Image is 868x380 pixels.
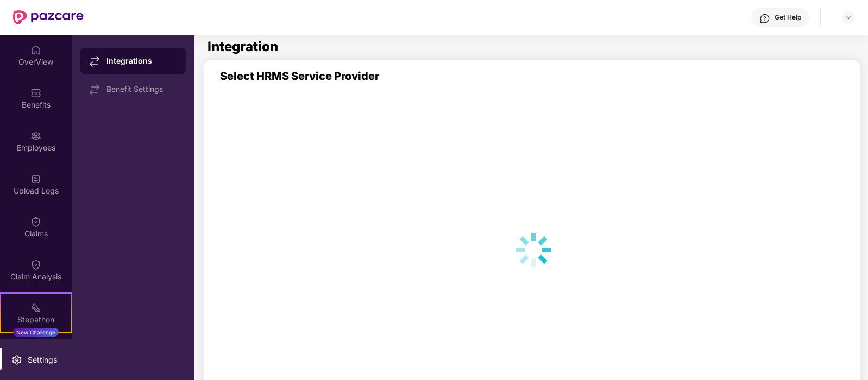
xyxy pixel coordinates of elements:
div: New Challenge [13,328,59,337]
div: Get Help [775,13,801,22]
img: svg+xml;base64,PHN2ZyB4bWxucz0iaHR0cDovL3d3dy53My5vcmcvMjAwMC9zdmciIHdpZHRoPSIxNy44MzIiIGhlaWdodD... [89,56,100,67]
img: svg+xml;base64,PHN2ZyBpZD0iQ2xhaW0iIHhtbG5zPSJodHRwOi8vd3d3LnczLm9yZy8yMDAwL3N2ZyIgd2lkdGg9IjIwIi... [30,216,41,227]
img: svg+xml;base64,PHN2ZyBpZD0iQ2xhaW0iIHhtbG5zPSJodHRwOi8vd3d3LnczLm9yZy8yMDAwL3N2ZyIgd2lkdGg9IjIwIi... [30,259,41,270]
img: svg+xml;base64,PHN2ZyBpZD0iQmVuZWZpdHMiIHhtbG5zPSJodHRwOi8vd3d3LnczLm9yZy8yMDAwL3N2ZyIgd2lkdGg9Ij... [30,88,41,98]
img: svg+xml;base64,PHN2ZyBpZD0iSG9tZSIgeG1sbnM9Imh0dHA6Ly93d3cudzMub3JnLzIwMDAvc3ZnIiB3aWR0aD0iMjAiIG... [30,45,41,55]
div: Stepathon [1,314,71,325]
div: Benefit Settings [106,85,177,94]
div: Settings [24,354,60,365]
img: svg+xml;base64,PHN2ZyBpZD0iSGVscC0zMngzMiIgeG1sbnM9Imh0dHA6Ly93d3cudzMub3JnLzIwMDAvc3ZnIiB3aWR0aD... [759,13,770,24]
img: svg+xml;base64,PHN2ZyBpZD0iRHJvcGRvd24tMzJ4MzIiIHhtbG5zPSJodHRwOi8vd3d3LnczLm9yZy8yMDAwL3N2ZyIgd2... [844,13,853,22]
img: svg+xml;base64,PHN2ZyBpZD0iVXBsb2FkX0xvZ3MiIGRhdGEtbmFtZT0iVXBsb2FkIExvZ3MiIHhtbG5zPSJodHRwOi8vd3... [30,173,41,184]
div: Integrations [106,55,177,66]
img: svg+xml;base64,PHN2ZyBpZD0iRW1wbG95ZWVzIiB4bWxucz0iaHR0cDovL3d3dy53My5vcmcvMjAwMC9zdmciIHdpZHRoPS... [30,130,41,141]
img: New Pazcare Logo [13,10,84,24]
img: svg+xml;base64,PHN2ZyB4bWxucz0iaHR0cDovL3d3dy53My5vcmcvMjAwMC9zdmciIHdpZHRoPSIyMSIgaGVpZ2h0PSIyMC... [30,302,41,313]
h1: Integration [207,40,278,53]
img: svg+xml;base64,PHN2ZyBpZD0iU2V0dGluZy0yMHgyMCIgeG1sbnM9Imh0dHA6Ly93d3cudzMub3JnLzIwMDAvc3ZnIiB3aW... [11,354,22,365]
img: svg+xml;base64,PHN2ZyB4bWxucz0iaHR0cDovL3d3dy53My5vcmcvMjAwMC9zdmciIHdpZHRoPSIxNy44MzIiIGhlaWdodD... [89,84,100,95]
